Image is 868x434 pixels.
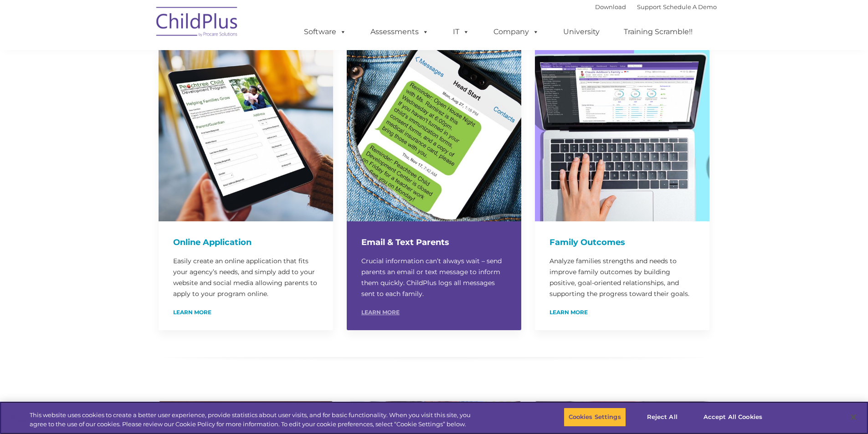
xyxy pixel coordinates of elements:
button: Cookies Settings [564,408,626,427]
button: Accept All Cookies [699,408,767,427]
button: Close [843,407,863,427]
h4: Family Outcomes [550,236,695,249]
img: FEO750_2 [535,46,709,221]
a: Assessments [361,23,438,41]
a: IT [444,23,478,41]
a: Download [595,3,626,10]
a: Learn More [361,310,400,315]
img: ChildPlus by Procare Solutions [152,0,243,46]
img: Email-Text750_2 [347,46,521,221]
font: | [595,3,717,10]
a: Schedule A Demo [663,3,717,10]
img: OnlineApplication750_2 [159,46,333,221]
h4: Online Application [173,236,318,249]
p: Analyze families strengths and needs to improve family outcomes by building positive, goal-orient... [550,255,695,299]
a: Learn More [550,310,588,315]
p: Crucial information can’t always wait – send parents an email or text message to inform them quic... [361,255,507,299]
a: University [554,23,609,41]
div: This website uses cookies to create a better user experience, provide statistics about user visit... [30,411,478,429]
a: Training Scramble!! [615,23,702,41]
button: Reject All [634,408,691,427]
h4: Email & Text Parents [361,236,507,249]
a: Learn More [173,310,211,315]
p: Easily create an online application that fits your agency’s needs, and simply add to your website... [173,255,318,299]
a: Software [295,23,355,41]
a: Support [637,3,661,10]
a: Company [484,23,548,41]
